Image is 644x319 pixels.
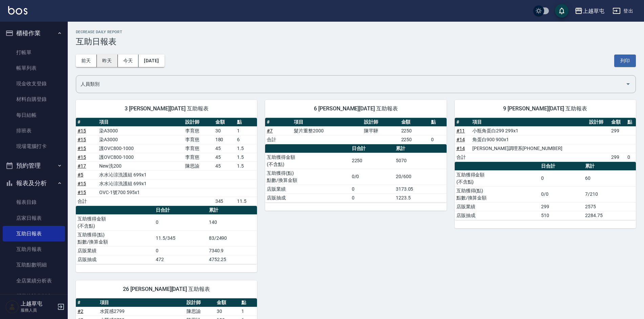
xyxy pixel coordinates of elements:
a: #15 [78,190,86,195]
th: 日合計 [154,206,207,215]
td: 2250 [400,126,429,135]
td: 1.5 [235,162,257,170]
td: 店販業績 [265,185,350,193]
th: 金額 [400,118,429,127]
td: 染A3000 [98,135,184,144]
td: 345 [214,197,235,206]
th: 金額 [214,118,235,127]
td: 2250 [350,153,394,169]
button: Open [623,79,634,89]
td: 護OVC800-1000 [98,144,184,153]
td: 互助獲得(點) 點數/換算金額 [455,186,539,202]
button: 昨天 [97,55,118,67]
span: 26 [PERSON_NAME][DATE] 互助報表 [84,286,249,293]
button: 列印 [614,55,636,67]
th: 設計師 [587,118,609,127]
td: 2250 [400,135,429,144]
h3: 互助日報表 [76,37,636,46]
td: 2575 [583,202,636,211]
td: 2284.75 [583,211,636,220]
td: 0/0 [350,169,394,185]
td: 83/2490 [207,230,257,246]
td: 0 [429,135,447,144]
td: 店販抽成 [76,255,154,264]
td: 李育慈 [184,144,213,153]
a: #14 [456,146,465,151]
td: 店販抽成 [455,211,539,220]
p: 服務人員 [21,307,55,313]
table: a dense table [455,162,636,220]
td: 6 [235,135,257,144]
td: 店販抽成 [265,193,350,202]
th: # [76,118,98,127]
td: 5070 [394,153,447,169]
a: 營業統計分析表 [3,289,65,304]
a: 互助日報表 [3,226,65,241]
td: 0 [350,193,394,202]
th: 項目 [98,298,185,307]
td: 299 [609,153,626,162]
td: [PERSON_NAME]調理系[PHONE_NUMBER] [471,144,587,153]
th: 項目 [98,118,184,127]
td: 合計 [76,197,98,206]
a: #15 [78,154,86,160]
td: 護OVC800-1000 [98,153,184,162]
td: 陳思諭 [185,307,215,316]
th: 點 [235,118,257,127]
button: 報表及分析 [3,174,65,192]
td: 小瓶角蛋白299 299x1 [471,126,587,135]
td: 互助獲得(點) 點數/換算金額 [265,169,350,185]
button: 櫃檯作業 [3,24,65,42]
h5: 上越草屯 [21,300,55,307]
td: 1.5 [235,144,257,153]
a: 報表目錄 [3,194,65,210]
a: 打帳單 [3,45,65,60]
button: 今天 [118,55,139,67]
span: 6 [PERSON_NAME][DATE] 互助報表 [273,105,438,112]
a: 每日結帳 [3,107,65,123]
table: a dense table [455,118,636,162]
td: 0 [626,153,636,162]
th: 設計師 [184,118,213,127]
th: # [76,298,98,307]
td: 1.5 [235,153,257,162]
td: 0/0 [539,186,583,202]
td: 11.5 [235,197,257,206]
td: 髮片重整2000 [292,126,362,135]
td: 水水沁涼洗護組 699x1 [98,179,184,188]
td: 水質感2799 [98,307,185,316]
th: 項目 [471,118,587,127]
a: #11 [456,128,465,133]
td: 180 [214,135,235,144]
td: 45 [214,144,235,153]
a: 材料自購登錄 [3,91,65,107]
a: #15 [78,137,86,142]
th: 點 [429,118,447,127]
td: 140 [207,214,257,230]
td: 李育慈 [184,135,213,144]
div: 上越草屯 [583,7,604,15]
td: 店販業績 [455,202,539,211]
td: 7340.9 [207,246,257,255]
th: # [265,118,292,127]
table: a dense table [265,118,446,144]
a: #17 [78,163,86,169]
td: 1 [240,307,257,316]
td: 3173.05 [394,185,447,193]
td: 472 [154,255,207,264]
th: 累計 [394,144,447,153]
th: 設計師 [185,298,215,307]
button: save [555,4,568,18]
th: 累計 [583,162,636,171]
td: 角蛋白900 900x1 [471,135,587,144]
a: #2 [78,309,83,314]
a: 互助點數明細 [3,257,65,273]
td: 20/600 [394,169,447,185]
td: New洗200 [98,162,184,170]
td: 4752.25 [207,255,257,264]
th: 設計師 [362,118,400,127]
td: 水水沁涼洗護組 699x1 [98,170,184,179]
td: 0 [154,246,207,255]
input: 人員名稱 [79,78,623,90]
td: 7/210 [583,186,636,202]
